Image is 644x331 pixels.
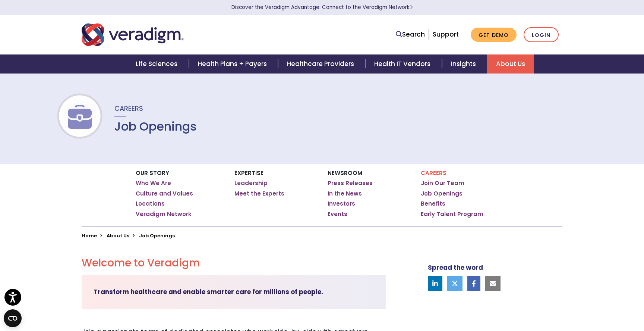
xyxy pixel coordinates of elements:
a: Press Releases [328,179,373,187]
a: Join Our Team [421,179,464,187]
button: Open CMP widget [4,309,22,327]
a: Get Demo [471,28,517,42]
a: Job Openings [421,190,463,197]
a: Health Plans + Payers [189,54,278,74]
a: Life Sciences [127,54,189,74]
span: Learn More [410,4,413,11]
a: Investors [328,200,355,207]
a: In the News [328,190,362,197]
a: Meet the Experts [234,190,284,197]
h2: Welcome to Veradigm [82,257,386,269]
a: Leadership [234,179,268,187]
strong: Transform healthcare and enable smarter care for millions of people. [94,287,323,296]
a: Early Talent Program [421,210,483,218]
a: Insights [442,54,487,74]
span: Careers [114,104,143,113]
a: Locations [136,200,165,207]
a: Benefits [421,200,445,207]
a: Who We Are [136,179,171,187]
a: Culture and Values [136,190,193,197]
a: Discover the Veradigm Advantage: Connect to the Veradigm NetworkLearn More [231,4,413,11]
a: Search [396,29,425,40]
img: Veradigm logo [82,22,184,47]
a: Login [524,27,559,43]
h1: Job Openings [114,119,197,134]
strong: Spread the word [428,263,483,272]
a: Veradigm Network [136,210,192,218]
a: Support [433,30,459,39]
a: Health IT Vendors [365,54,442,74]
a: About Us [487,54,534,74]
a: About Us [107,232,129,239]
a: Home [82,232,97,239]
a: Events [328,210,347,218]
a: Healthcare Providers [278,54,365,74]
